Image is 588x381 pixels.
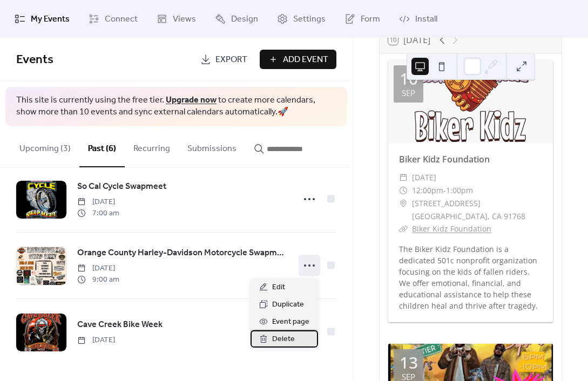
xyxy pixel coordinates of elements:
div: ​ [399,171,408,184]
span: [STREET_ADDRESS] [GEOGRAPHIC_DATA], CA 91768 [412,197,542,223]
button: Recurring [125,126,179,166]
a: Design [207,4,266,33]
span: Connect [105,13,138,26]
span: This site is currently using the free tier. to create more calendars, show more than 10 events an... [16,94,336,119]
span: My Events [31,13,70,26]
a: So Cal Cycle Swapmeet [77,180,166,194]
div: ​ [399,222,408,235]
a: Orange County Harley-Davidson Motorcycle Swapmeet [77,246,288,260]
div: ​ [399,184,408,197]
a: Biker Kidz Foundation [412,223,491,234]
div: ​ [399,197,408,210]
span: [DATE] [77,263,119,274]
button: Upcoming (3) [11,126,79,166]
span: Design [231,13,258,26]
div: Sep [402,373,415,381]
div: The Biker Kidz Foundation is a dedicated 501c nonprofit organization focusing on the kids of fall... [388,243,553,311]
span: [DATE] [77,196,119,208]
a: Export [192,50,255,69]
div: 13 [400,355,418,371]
span: 12:00pm [412,184,443,197]
a: Cave Creek Bike Week [77,318,163,332]
span: [DATE] [77,335,115,346]
span: Settings [293,13,326,26]
span: - [443,184,446,197]
span: Orange County Harley-Davidson Motorcycle Swapmeet [77,247,288,260]
button: Past (6) [79,126,125,167]
a: Views [148,4,204,33]
span: Events [16,48,53,72]
span: Views [173,13,196,26]
button: Add Event [260,50,336,69]
span: 9:00 am [77,274,119,285]
span: Delete [272,333,295,346]
div: 10 [400,71,418,87]
span: Export [215,53,247,66]
a: Upgrade now [166,92,217,108]
span: Install [415,13,437,26]
a: My Events [6,4,78,33]
span: 7:00 am [77,208,119,219]
a: Connect [80,4,146,33]
span: [DATE] [412,171,436,184]
button: Submissions [179,126,245,166]
span: Add Event [283,53,328,66]
a: Settings [269,4,334,33]
a: Biker Kidz Foundation [399,153,490,165]
span: Edit [272,281,285,294]
span: Event page [272,316,309,329]
span: So Cal Cycle Swapmeet [77,180,166,193]
a: Form [336,4,388,33]
a: Install [391,4,445,33]
span: Duplicate [272,298,304,311]
span: Cave Creek Bike Week [77,318,163,331]
span: 1:00pm [446,184,473,197]
div: Sep [402,89,415,97]
span: Form [361,13,380,26]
